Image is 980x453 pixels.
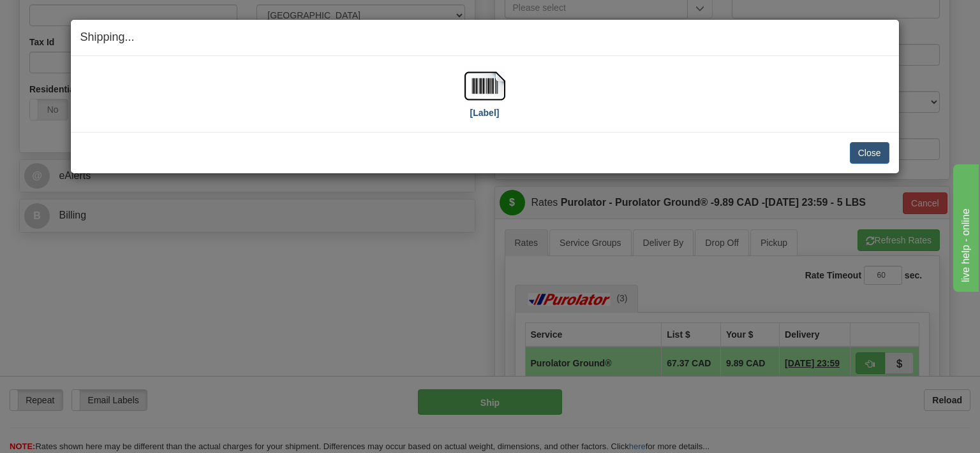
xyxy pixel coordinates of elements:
iframe: chat widget [951,161,979,291]
span: Shipping... [80,31,135,43]
img: barcode.jpg [464,66,505,106]
a: [Label] [464,80,505,117]
button: Close [850,142,889,164]
label: [Label] [470,106,500,119]
div: live help - online [10,8,118,23]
